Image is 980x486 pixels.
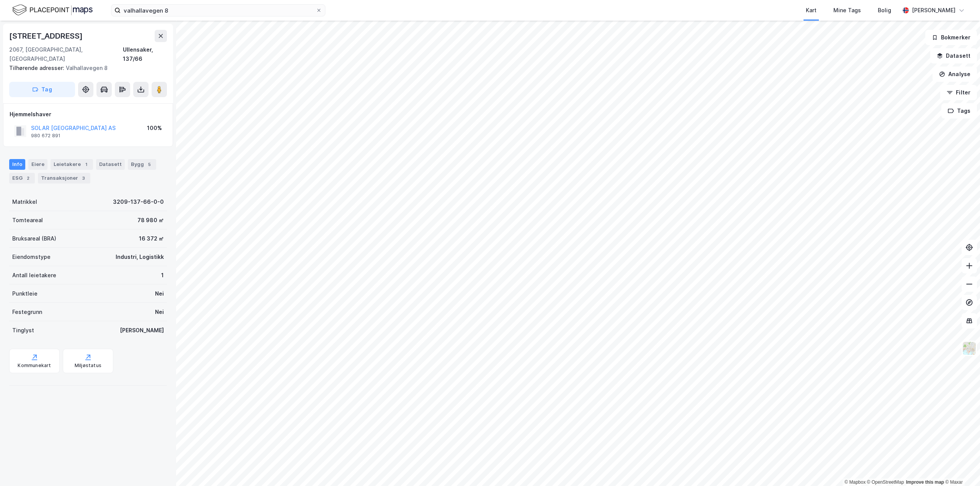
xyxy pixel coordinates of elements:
[18,362,51,369] div: Kommunekart
[806,6,817,15] div: Kart
[906,479,944,485] a: Improve this map
[31,133,60,139] div: 980 672 891
[9,82,75,97] button: Tag
[878,6,891,15] div: Bolig
[9,45,123,63] div: 2067, [GEOGRAPHIC_DATA], [GEOGRAPHIC_DATA]
[51,159,93,170] div: Leietakere
[912,6,955,15] div: [PERSON_NAME]
[867,479,904,485] a: OpenStreetMap
[145,161,153,168] div: 5
[941,103,977,119] button: Tags
[161,271,164,280] div: 1
[12,271,56,280] div: Antall leietakere
[139,234,164,243] div: 16 372 ㎡
[12,326,34,335] div: Tinglyst
[10,110,167,119] div: Hjemmelshaver
[147,124,162,133] div: 100%
[930,48,977,63] button: Datasett
[80,174,87,182] div: 3
[155,289,164,298] div: Nei
[933,67,977,82] button: Analyse
[9,65,66,71] span: Tilhørende adresser:
[137,216,164,225] div: 78 980 ㎡
[844,479,866,485] a: Mapbox
[962,341,977,356] img: Z
[28,159,47,170] div: Eiere
[942,449,980,486] iframe: Chat Widget
[12,216,43,225] div: Tomteareal
[940,85,977,100] button: Filter
[925,30,977,45] button: Bokmerker
[75,362,101,369] div: Miljøstatus
[113,197,164,206] div: 3209-137-66-0-0
[9,159,25,170] div: Info
[12,252,51,262] div: Eiendomstype
[9,30,84,42] div: [STREET_ADDRESS]
[96,159,125,170] div: Datasett
[9,173,35,184] div: ESG
[123,45,167,63] div: Ullensaker, 137/66
[155,307,164,317] div: Nei
[24,174,32,182] div: 2
[128,159,156,170] div: Bygg
[121,5,316,16] input: Søk på adresse, matrikkel, gårdeiere, leietakere eller personer
[12,197,37,206] div: Matrikkel
[12,3,93,17] img: logo.f888ab2527a4732fd821a326f86c7f29.svg
[116,252,164,262] div: Industri, Logistikk
[9,63,161,73] div: Valhallavegen 8
[833,6,861,15] div: Mine Tags
[12,234,56,243] div: Bruksareal (BRA)
[12,289,38,298] div: Punktleie
[38,173,90,184] div: Transaksjoner
[12,307,42,317] div: Festegrunn
[82,161,90,168] div: 1
[120,326,164,335] div: [PERSON_NAME]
